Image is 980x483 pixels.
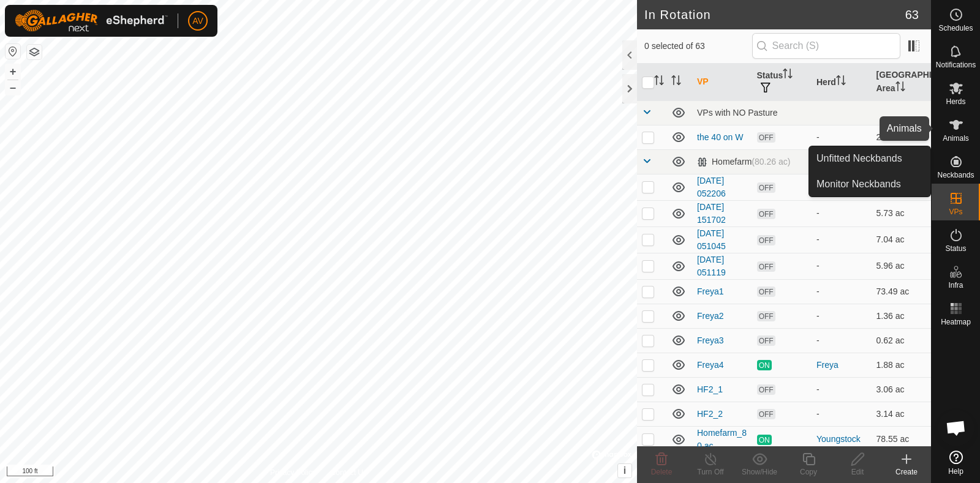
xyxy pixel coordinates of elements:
div: - [816,131,867,144]
button: Reset Map [6,44,20,59]
span: 0 selected of 63 [644,40,752,53]
td: 3.14 ac [872,402,932,426]
div: - [816,285,867,298]
td: 78.55 ac [872,426,932,452]
td: 5.96 ac [872,253,932,279]
button: – [6,80,20,95]
td: 3.06 ac [872,377,932,402]
div: Copy [784,466,833,477]
span: OFF [757,384,775,395]
a: Freya4 [697,360,724,370]
span: OFF [757,286,775,297]
span: OFF [757,235,775,245]
th: VP [692,64,752,101]
span: Heatmap [941,318,971,326]
div: - [816,207,867,220]
td: 7.04 ac [872,227,932,253]
a: Unfitted Neckbands [809,146,930,171]
a: HF2_1 [697,384,723,394]
div: - [816,310,867,323]
td: 73.49 ac [872,279,932,304]
span: OFF [757,132,775,143]
span: Status [945,245,966,252]
span: 63 [905,6,919,24]
div: VPs with NO Pasture [697,108,926,118]
span: (80.26 ac) [752,157,790,167]
span: OFF [757,409,775,419]
p-sorticon: Activate to sort [671,77,681,87]
h2: In Rotation [644,7,905,22]
a: Monitor Neckbands [809,172,930,197]
span: Herds [946,98,965,105]
button: Map Layers [27,45,42,59]
th: Status [752,64,812,101]
span: AV [192,15,203,28]
a: Homefarm_80 ac [697,428,747,451]
div: Turn Off [686,466,735,477]
span: Notifications [936,61,976,69]
button: i [618,464,631,477]
span: VPs [949,208,962,215]
span: Help [948,468,963,475]
td: 24.54 ac [872,125,932,149]
p-sorticon: Activate to sort [895,83,905,93]
span: OFF [757,311,775,321]
div: - [816,233,867,246]
a: Freya3 [697,335,724,345]
a: Privacy Policy [270,467,316,478]
span: Infra [948,282,963,289]
div: Show/Hide [735,466,784,477]
a: [DATE] 051119 [697,255,726,277]
td: 5.73 ac [872,200,932,227]
span: ON [757,360,772,370]
td: 1.88 ac [872,353,932,377]
div: - [816,383,867,396]
div: Edit [833,466,882,477]
a: the 40 on W [697,132,744,142]
div: - [816,408,867,421]
p-sorticon: Activate to sort [836,77,846,87]
span: OFF [757,335,775,346]
span: OFF [757,182,775,193]
th: Herd [812,64,872,101]
a: [DATE] 051045 [697,228,726,251]
td: 0.62 ac [872,328,932,353]
a: [DATE] 052206 [697,176,726,198]
span: OFF [757,261,775,272]
p-sorticon: Activate to sort [783,70,793,80]
div: Create [882,466,931,477]
span: Animals [943,135,969,142]
a: Freya2 [697,311,724,321]
span: OFF [757,209,775,219]
span: Unfitted Neckbands [816,151,902,166]
input: Search (S) [752,33,900,59]
span: Delete [651,468,673,476]
a: Contact Us [331,467,367,478]
a: Freya1 [697,286,724,296]
div: Freya [816,359,867,372]
td: 1.36 ac [872,304,932,328]
div: - [816,334,867,347]
button: + [6,64,20,79]
span: Neckbands [937,171,974,179]
a: HF2_2 [697,409,723,419]
span: Schedules [938,24,973,32]
a: Help [932,446,980,480]
a: [DATE] 151702 [697,202,726,225]
div: Homefarm [697,157,790,167]
p-sorticon: Activate to sort [654,77,664,87]
div: Open chat [938,410,974,446]
span: i [624,465,626,476]
img: Gallagher Logo [15,10,168,32]
span: Monitor Neckbands [816,177,901,192]
th: [GEOGRAPHIC_DATA] Area [872,64,932,101]
span: ON [757,435,772,445]
div: - [816,260,867,272]
div: Youngstock [816,433,867,446]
